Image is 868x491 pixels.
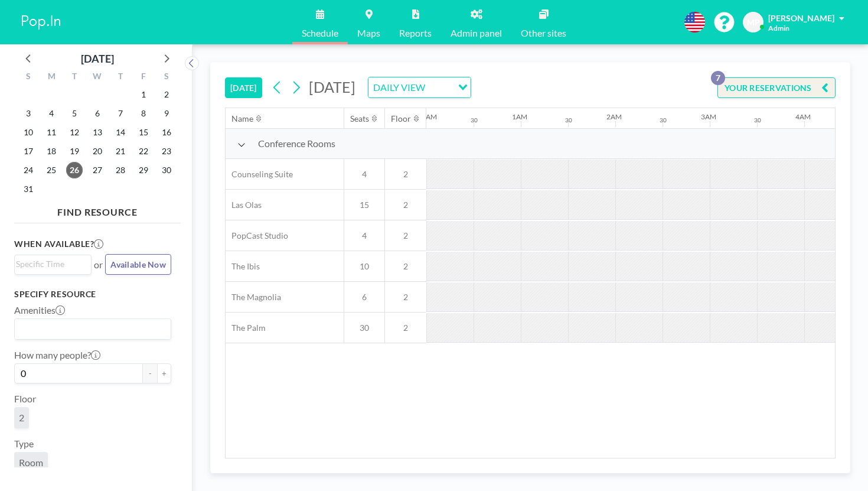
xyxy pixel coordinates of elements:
span: 2 [385,200,426,210]
button: [DATE] [225,77,262,98]
span: 30 [344,323,384,333]
img: organization-logo [19,11,64,34]
span: Friday, August 22, 2025 [135,143,152,160]
div: M [40,70,63,85]
div: T [109,70,132,85]
span: Admin panel [451,28,502,38]
span: Friday, August 8, 2025 [135,105,152,122]
label: Type [14,438,34,450]
div: F [132,70,155,85]
span: Saturday, August 9, 2025 [158,105,175,122]
span: 4 [344,169,384,180]
span: 2 [385,230,426,241]
div: 2AM [606,112,622,121]
span: Counseling Suite [226,169,293,180]
span: Thursday, August 21, 2025 [112,143,129,160]
div: [DATE] [81,50,114,67]
span: 2 [385,292,426,303]
span: 2 [19,412,24,424]
span: or [94,259,103,271]
span: Monday, August 25, 2025 [43,162,60,178]
span: Thursday, August 7, 2025 [112,105,129,122]
span: Saturday, August 30, 2025 [158,162,175,178]
span: 4 [344,230,384,241]
div: 12AM [417,112,437,121]
button: Available Now [105,254,171,275]
input: Search for option [16,258,84,271]
span: DAILY VIEW [371,80,428,95]
div: Search for option [368,77,471,97]
span: Maps [357,28,380,38]
span: Sunday, August 17, 2025 [20,143,37,160]
span: Wednesday, August 20, 2025 [89,143,106,160]
span: Friday, August 29, 2025 [135,162,152,178]
span: Wednesday, August 13, 2025 [89,124,106,141]
div: Search for option [15,255,91,273]
span: 2 [385,323,426,333]
div: 30 [565,116,572,124]
span: Tuesday, August 5, 2025 [66,105,83,122]
span: Admin [768,24,789,32]
span: The Magnolia [226,292,281,303]
span: 10 [344,261,384,272]
span: Tuesday, August 19, 2025 [66,143,83,160]
div: 30 [471,116,478,124]
div: 30 [754,116,761,124]
label: How many people? [14,349,100,361]
span: The Ibis [226,261,260,272]
span: Wednesday, August 27, 2025 [89,162,106,178]
span: [DATE] [309,78,355,96]
span: Tuesday, August 26, 2025 [66,162,83,178]
span: Thursday, August 14, 2025 [112,124,129,141]
div: Name [231,113,253,124]
span: 2 [385,169,426,180]
span: Sunday, August 31, 2025 [20,181,37,197]
p: 7 [711,71,725,85]
div: S [155,70,178,85]
label: Amenities [14,304,65,316]
div: 3AM [701,112,716,121]
button: YOUR RESERVATIONS7 [717,77,836,98]
span: Monday, August 18, 2025 [43,143,60,160]
span: Monday, August 4, 2025 [43,105,60,122]
span: 6 [344,292,384,303]
div: Floor [391,113,411,124]
span: Room [19,457,43,469]
span: Las Olas [226,200,262,210]
span: Friday, August 15, 2025 [135,124,152,141]
span: 15 [344,200,384,210]
input: Search for option [16,321,164,337]
span: Tuesday, August 12, 2025 [66,124,83,141]
div: T [63,70,86,85]
span: PopCast Studio [226,230,288,241]
span: Saturday, August 16, 2025 [158,124,175,141]
span: Sunday, August 10, 2025 [20,124,37,141]
h4: FIND RESOURCE [14,201,181,218]
span: Monday, August 11, 2025 [43,124,60,141]
span: Wednesday, August 6, 2025 [89,105,106,122]
span: Schedule [302,28,338,38]
span: Sunday, August 24, 2025 [20,162,37,178]
span: Reports [399,28,432,38]
div: Search for option [15,319,171,339]
span: Thursday, August 28, 2025 [112,162,129,178]
button: - [143,363,157,383]
span: Sunday, August 3, 2025 [20,105,37,122]
span: Other sites [521,28,566,38]
span: Friday, August 1, 2025 [135,86,152,103]
div: W [86,70,109,85]
div: 4AM [795,112,811,121]
span: MP [747,17,760,28]
span: The Palm [226,323,266,333]
div: S [17,70,40,85]
div: Seats [350,113,369,124]
label: Floor [14,393,36,405]
input: Search for option [429,80,451,95]
h3: Specify resource [14,289,171,300]
span: [PERSON_NAME] [768,13,834,23]
span: Saturday, August 23, 2025 [158,143,175,160]
div: 30 [660,116,667,124]
span: Available Now [110,259,166,269]
span: Saturday, August 2, 2025 [158,86,175,103]
button: + [157,363,171,383]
